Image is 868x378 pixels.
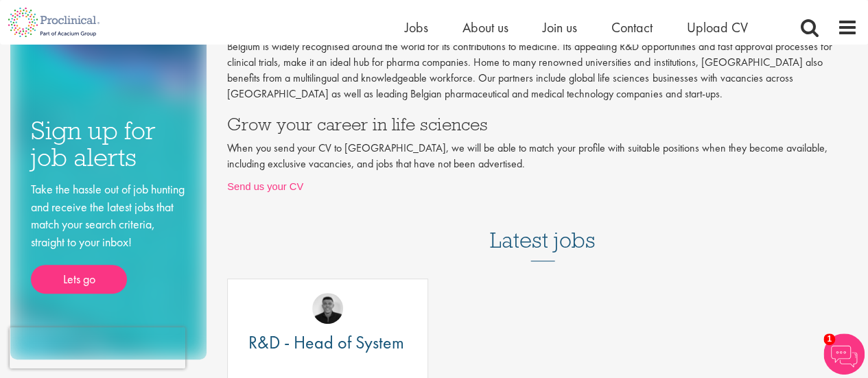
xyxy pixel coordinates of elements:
[227,39,858,102] p: Belgium is widely recognised around the world for its contributions to medicine. Its appealing R&...
[823,333,835,345] span: 1
[462,19,508,36] a: About us
[227,181,303,192] a: Send us your CV
[31,265,127,294] a: Lets go
[490,194,596,261] h3: Latest jobs
[227,115,858,133] h3: Grow your career in life sciences
[31,180,186,294] div: Take the hassle out of job hunting and receive the latest jobs that match your search criteria, s...
[823,333,865,375] img: Chatbot
[312,293,343,324] img: Christian Andersen
[10,327,185,368] iframe: reCAPTCHA
[543,19,577,36] a: Join us
[227,141,858,172] p: When you send your CV to [GEOGRAPHIC_DATA], we will be able to match your profile with suitable p...
[405,19,428,36] a: Jobs
[687,19,748,36] a: Upload CV
[248,334,407,351] a: R&D - Head of System
[31,117,186,170] h3: Sign up for job alerts
[248,331,404,354] span: R&D - Head of System
[611,19,653,36] a: Contact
